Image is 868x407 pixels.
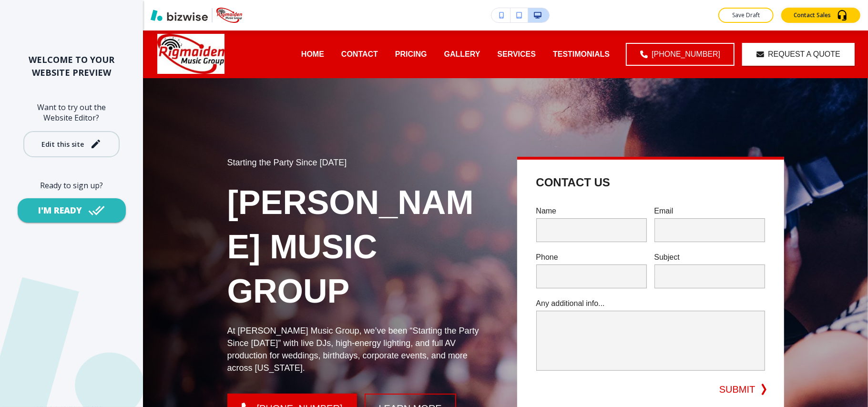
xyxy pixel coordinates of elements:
p: Email [654,205,765,216]
h2: WELCOME TO YOUR WEBSITE PREVIEW [15,53,128,79]
a: Request a Quote [742,43,855,66]
button: I'M READY [18,198,126,223]
button: Contact Sales [781,8,860,23]
p: GALLERY [444,49,480,60]
p: Phone [536,252,647,263]
p: Name [536,205,647,216]
button: Save Draft [718,8,774,23]
p: SERVICES [497,49,536,60]
p: Any additional info... [536,298,765,309]
p: Subject [654,252,765,263]
p: PRICING [395,49,427,60]
img: Bizwise Logo [151,10,208,21]
p: At [PERSON_NAME] Music Group, we’ve been “Starting the Party Since [DATE]” with live DJs, high-en... [227,325,494,375]
h1: [PERSON_NAME] Music Group [227,181,494,314]
a: [PHONE_NUMBER] [626,43,735,66]
img: Rigmaiden Music Group [157,34,225,74]
h6: Ready to sign up? [15,180,128,191]
img: Your Logo [216,8,242,23]
p: Save Draft [731,11,761,20]
button: Edit this site [23,131,120,157]
p: Starting the Party Since [DATE] [227,157,494,169]
h4: Contact Us [536,175,611,190]
div: Edit this site [42,141,84,148]
p: TESTIMONIALS [553,49,610,60]
p: CONTACT [341,49,378,60]
p: HOME [301,49,324,60]
button: SUBMIT [719,382,756,397]
div: I'M READY [39,204,82,216]
p: Contact Sales [794,11,831,20]
h6: Want to try out the Website Editor? [15,102,128,123]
